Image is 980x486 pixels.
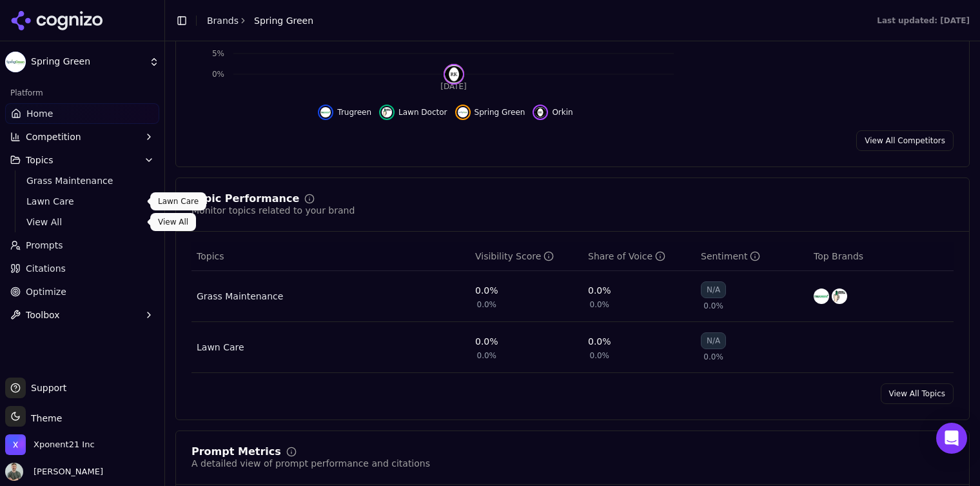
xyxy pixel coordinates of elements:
[881,383,954,404] a: View All Topics
[337,107,371,117] span: Trugreen
[590,350,610,361] span: 0.0%
[588,335,611,348] div: 0.0%
[191,242,470,271] th: Topics
[254,14,313,27] span: Spring Green
[5,258,159,279] a: Citations
[26,130,81,143] span: Competition
[475,250,554,263] div: Visibility Score
[703,301,723,311] span: 0.0%
[5,463,23,481] img: Chuck McCarthy
[191,242,954,373] div: Data table
[191,204,355,217] div: Monitor topics related to your brand
[26,195,139,208] span: Lawn Care
[26,107,53,120] span: Home
[212,70,224,79] tspan: 0%
[197,250,224,263] span: Topics
[28,466,103,478] span: [PERSON_NAME]
[26,309,60,321] span: Toolbox
[877,15,970,26] div: Last updated: [DATE]
[5,281,159,302] a: Optimize
[808,242,954,271] th: Top Brands
[583,242,696,271] th: shareOfVoice
[5,434,95,455] button: Open organization switcher
[533,105,573,120] button: Hide orkin data
[703,352,723,362] span: 0.0%
[398,107,447,117] span: Lawn Doctor
[445,65,463,83] img: orkin
[856,130,954,151] a: View All Competitors
[5,150,159,170] button: Topics
[552,107,573,117] span: Orkin
[832,289,847,304] img: lawn doctor
[382,107,392,117] img: lawn doctor
[191,457,430,470] div: A detailed view of prompt performance and citations
[21,213,144,231] a: View All
[701,332,726,349] div: N/A
[477,350,497,361] span: 0.0%
[34,439,95,451] span: Xponent21 Inc
[191,447,281,457] div: Prompt Metrics
[701,250,760,263] div: Sentiment
[197,290,283,303] a: Grass Maintenance
[318,105,371,120] button: Hide trugreen data
[26,262,66,275] span: Citations
[814,250,863,263] span: Top Brands
[5,127,159,147] button: Competition
[26,216,139,228] span: View All
[455,105,525,120] button: Hide spring green data
[191,194,299,204] div: Topic Performance
[475,107,525,117] span: Spring Green
[814,289,829,304] img: trugreen
[590,299,610,310] span: 0.0%
[197,341,244,354] a: Lawn Care
[588,250,665,263] div: Share of Voice
[158,196,199,207] p: Lawn Care
[320,107,331,117] img: trugreen
[26,239,63,252] span: Prompts
[475,284,498,297] div: 0.0%
[5,52,26,72] img: Spring Green
[207,15,239,26] a: Brands
[701,281,726,298] div: N/A
[26,413,62,423] span: Theme
[212,49,224,58] tspan: 5%
[936,423,967,454] div: Open Intercom Messenger
[5,83,159,103] div: Platform
[26,174,139,187] span: Grass Maintenance
[21,192,144,210] a: Lawn Care
[696,242,808,271] th: sentiment
[26,285,66,298] span: Optimize
[535,107,545,117] img: orkin
[5,103,159,124] a: Home
[26,381,66,394] span: Support
[21,172,144,190] a: Grass Maintenance
[31,56,144,68] span: Spring Green
[458,107,468,117] img: spring green
[588,284,611,297] div: 0.0%
[477,299,497,310] span: 0.0%
[5,305,159,325] button: Toolbox
[440,82,467,91] tspan: [DATE]
[26,154,54,167] span: Topics
[158,217,188,227] p: View All
[475,335,498,348] div: 0.0%
[207,14,313,27] nav: breadcrumb
[379,105,447,120] button: Hide lawn doctor data
[5,235,159,256] a: Prompts
[5,463,103,481] button: Open user button
[5,434,26,455] img: Xponent21 Inc
[470,242,583,271] th: visibilityScore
